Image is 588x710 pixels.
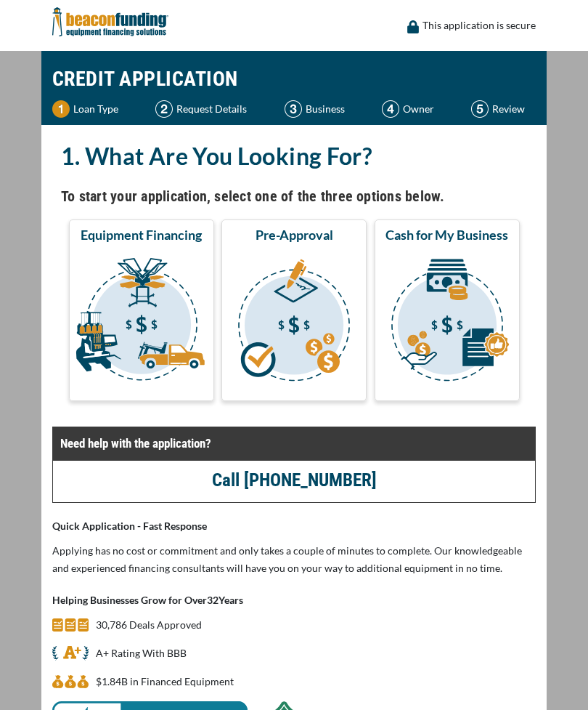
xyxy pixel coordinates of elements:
[221,219,367,401] button: Pre-Approval
[207,594,219,606] span: 32
[52,542,536,577] p: Applying has no cost or commitment and only takes a couple of minutes to complete. Our knowledgea...
[224,249,364,395] img: Pre-Approval
[73,100,118,118] p: Loan Type
[52,100,70,118] img: Step 1
[60,435,528,452] p: Need help with the application?
[407,20,419,33] img: lock icon to convery security
[377,249,517,395] img: Cash for My Business
[306,100,345,118] p: Business
[61,140,527,173] h2: 1. What Are You Looking For?
[52,517,536,535] p: Quick Application - Fast Response
[382,100,399,118] img: Step 4
[422,17,536,34] p: This application is secure
[96,645,187,662] p: A+ Rating With BBB
[375,219,520,401] button: Cash for My Business
[403,100,434,118] p: Owner
[471,100,489,118] img: Step 5
[385,226,508,243] span: Cash for My Business
[176,100,247,118] p: Request Details
[96,616,202,634] p: 30,786 Deals Approved
[256,226,333,243] span: Pre-Approval
[96,673,234,690] p: $1,844,346,419 in Financed Equipment
[61,184,527,209] h4: To start your application, select one of the three options below.
[212,469,377,491] a: Call [PHONE_NUMBER]
[69,219,214,401] button: Equipment Financing
[285,100,302,118] img: Step 3
[72,249,211,395] img: Equipment Financing
[52,58,536,100] h1: CREDIT APPLICATION
[492,100,525,118] p: Review
[52,592,536,609] p: Helping Businesses Grow for Over Years
[155,100,173,118] img: Step 2
[81,226,202,243] span: Equipment Financing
